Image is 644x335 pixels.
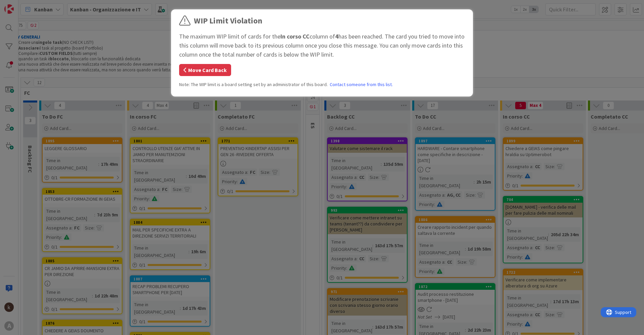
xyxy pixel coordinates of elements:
b: 4 [335,32,338,40]
div: Note: The WIP limit is a board setting set by an administrator of this board. [179,81,465,88]
button: Move Card Back [179,64,231,76]
a: Contact someone from this list. [330,81,393,88]
div: The maximum WIP limit of cards for the column of has been reached. The card you tried to move int... [179,32,465,59]
span: Support [14,1,31,9]
div: WIP Limit Violation [194,15,262,27]
b: In corso CC [280,32,310,40]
